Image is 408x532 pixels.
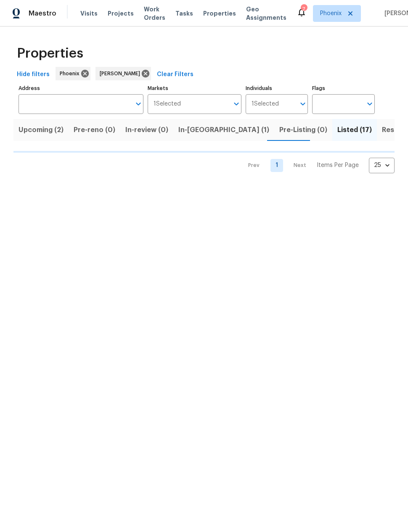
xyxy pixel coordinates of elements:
span: Properties [17,49,83,58]
label: Individuals [246,86,308,91]
label: Flags [312,86,375,91]
span: Properties [203,9,236,18]
span: Pre-reno (0) [74,124,115,136]
button: Open [364,98,376,110]
span: In-[GEOGRAPHIC_DATA] (1) [178,124,269,136]
span: In-review (0) [125,124,168,136]
span: Work Orders [144,5,165,22]
div: Phoenix [56,67,90,80]
span: Visits [80,9,98,18]
span: Phoenix [60,69,83,78]
span: Projects [108,9,134,18]
span: Listed (17) [337,124,372,136]
button: Open [297,98,309,110]
span: Geo Assignments [246,5,286,22]
span: Upcoming (2) [19,124,64,136]
span: Maestro [29,9,56,18]
label: Markets [148,86,241,91]
button: Open [132,98,144,110]
span: [PERSON_NAME] [100,69,143,78]
nav: Pagination Navigation [240,158,395,173]
div: 7 [301,5,307,13]
a: Goto page 1 [270,159,283,172]
span: Hide filters [17,69,50,80]
button: Open [230,98,242,110]
div: 25 [369,154,395,176]
span: Tasks [175,11,193,16]
p: Items Per Page [317,161,359,169]
span: Pre-Listing (0) [279,124,327,136]
button: Clear Filters [154,67,197,82]
span: Clear Filters [157,69,193,80]
span: 1 Selected [154,101,181,108]
span: Phoenix [320,9,342,18]
button: Hide filters [13,67,53,82]
label: Address [19,86,143,91]
span: 1 Selected [252,101,279,108]
div: [PERSON_NAME] [95,67,151,80]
